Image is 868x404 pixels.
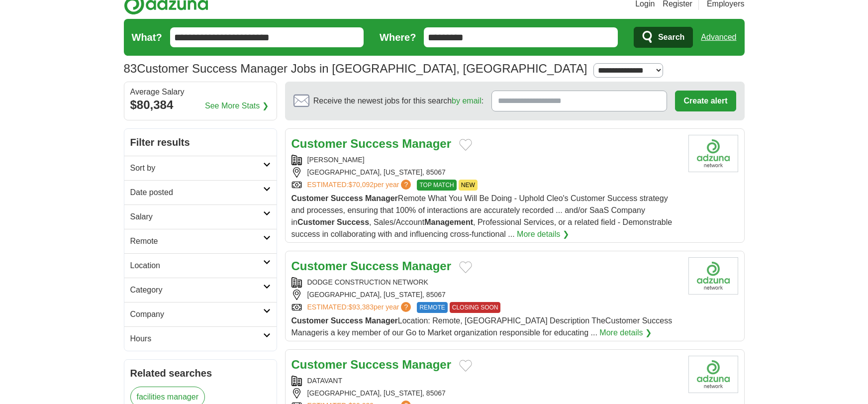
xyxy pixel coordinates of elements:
span: $70,092 [348,181,374,189]
a: Remote [124,229,277,253]
span: Search [658,27,684,47]
span: TOP MATCH [417,180,456,191]
span: Receive the newest jobs for this search : [313,95,483,107]
a: Customer Success Manager [291,259,451,273]
h2: Remote [130,235,263,247]
label: Where? [380,30,416,45]
div: Average Salary [130,88,271,96]
strong: Success [337,218,369,226]
strong: Customer [297,218,335,226]
label: What? [132,30,162,45]
div: $80,384 [130,96,271,114]
button: Create alert [675,91,736,111]
h2: Sort by [130,162,263,174]
strong: Manager [402,358,451,371]
span: ? [401,302,411,312]
strong: Manager [402,259,451,273]
a: ESTIMATED:$93,383per year? [307,302,413,313]
img: Company logo [688,356,738,393]
button: Add to favorite jobs [459,261,472,273]
strong: Customer [291,259,347,273]
a: Customer Success Manager [291,358,451,371]
h2: Date posted [130,187,263,199]
a: Company [124,302,277,326]
strong: Success [331,194,363,202]
strong: Manager [365,194,398,202]
strong: Manager [402,137,451,150]
button: Search [634,27,693,48]
span: NEW [459,180,478,191]
span: 83 [124,60,137,78]
strong: Manager [365,316,398,325]
span: REMOTE [417,302,447,313]
button: Add to favorite jobs [459,139,472,151]
h2: Location [130,260,263,272]
strong: Customer [291,137,347,150]
h2: Salary [130,211,263,223]
h2: Company [130,308,263,320]
strong: Customer [291,316,329,325]
a: Sort by [124,156,277,180]
a: See More Stats ❯ [205,100,269,112]
a: Location [124,253,277,278]
span: ? [401,180,411,190]
strong: Customer [291,194,329,202]
a: Hours [124,326,277,351]
strong: Success [331,316,363,325]
strong: Success [350,259,398,273]
h2: Filter results [124,129,277,156]
strong: Management [424,218,473,226]
a: More details ❯ [517,228,569,240]
strong: Success [350,137,398,150]
div: [GEOGRAPHIC_DATA], [US_STATE], 85067 [291,290,680,300]
div: DATAVANT [291,376,680,386]
a: Advanced [701,27,736,47]
strong: Customer [291,358,347,371]
span: Location: Remote, [GEOGRAPHIC_DATA] Description TheCustomer Success Manageris a key member of our... [291,316,673,337]
span: $93,383 [348,303,374,311]
a: Customer Success Manager [291,137,451,150]
a: by email [452,97,482,105]
span: Remote What You Will Be Doing - Uphold Cleo's Customer Success strategy and processes, ensuring t... [291,194,673,238]
span: CLOSING SOON [450,302,501,313]
a: Date posted [124,180,277,204]
h2: Category [130,284,263,296]
div: [PERSON_NAME] [291,155,680,165]
button: Add to favorite jobs [459,360,472,372]
img: Company logo [688,135,738,172]
a: Salary [124,204,277,229]
strong: Success [350,358,398,371]
div: [GEOGRAPHIC_DATA], [US_STATE], 85067 [291,167,680,178]
img: Company logo [688,257,738,295]
h1: Customer Success Manager Jobs in [GEOGRAPHIC_DATA], [GEOGRAPHIC_DATA] [124,62,587,75]
a: Category [124,278,277,302]
a: ESTIMATED:$70,092per year? [307,180,413,191]
div: DODGE CONSTRUCTION NETWORK [291,277,680,288]
h2: Hours [130,333,263,345]
h2: Related searches [130,366,271,381]
a: More details ❯ [599,327,652,339]
div: [GEOGRAPHIC_DATA], [US_STATE], 85067 [291,388,680,399]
